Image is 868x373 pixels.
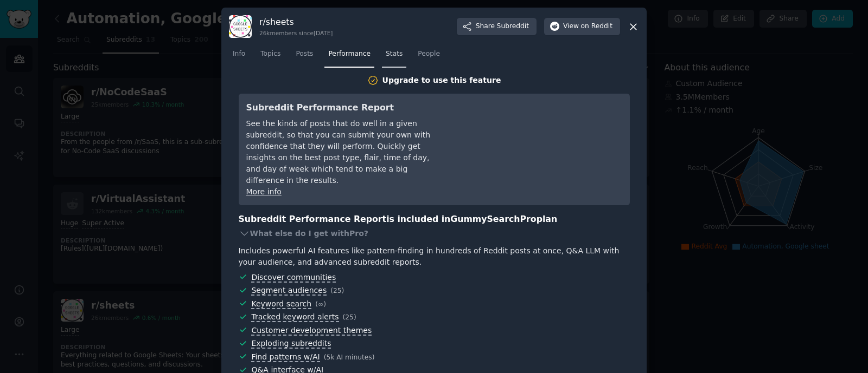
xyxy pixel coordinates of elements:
[233,49,245,59] span: Info
[246,118,444,186] div: See the kinds of posts that do well in a given subreddit, so that you can submit your own with co...
[251,312,339,322] span: Tracked keyword alerts
[246,101,444,115] h3: Subreddit Performance Report
[239,226,630,241] div: What else do I get with Pro ?
[251,339,331,349] span: Exploding subreddits
[239,245,630,268] div: Includes powerful AI features like pattern-finding in hundreds of Reddit posts at once, Q&A LLM w...
[330,287,344,295] span: ( 25 )
[257,45,284,68] a: Topics
[386,49,403,59] span: Stats
[229,45,249,68] a: Info
[251,286,327,296] span: Segment audiences
[251,352,320,362] span: Find patterns w/AI
[418,49,440,59] span: People
[324,45,374,68] a: Performance
[239,213,630,226] h3: Subreddit Performance Report is included in plan
[343,313,356,321] span: ( 25 )
[414,45,444,68] a: People
[296,49,313,59] span: Posts
[459,101,622,182] iframe: YouTube video player
[246,187,282,196] a: More info
[563,22,612,31] span: View
[251,273,336,283] span: Discover communities
[450,214,536,224] span: GummySearch Pro
[251,326,372,336] span: Customer development themes
[382,75,501,86] div: Upgrade to use this feature
[259,16,333,28] h3: r/ sheets
[324,354,375,361] span: ( 5k AI minutes )
[259,29,333,37] div: 26k members since [DATE]
[457,18,537,35] button: ShareSubreddit
[382,45,406,68] a: Stats
[260,49,280,59] span: Topics
[581,22,612,31] span: on Reddit
[328,49,371,59] span: Performance
[497,22,529,31] span: Subreddit
[544,18,620,35] button: Viewon Reddit
[292,45,317,68] a: Posts
[251,299,311,309] span: Keyword search
[229,15,252,38] img: sheets
[476,22,529,31] span: Share
[315,300,326,308] span: ( ∞ )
